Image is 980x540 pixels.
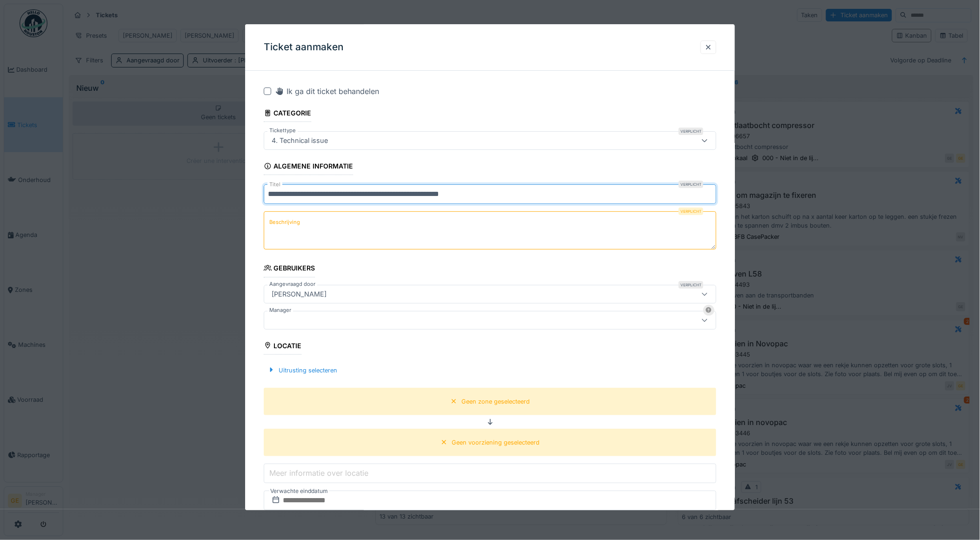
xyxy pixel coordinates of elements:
div: Verplicht [679,281,703,289]
label: Meer informatie over locatie [267,467,370,479]
div: Verplicht [679,181,703,188]
div: [PERSON_NAME] [268,289,330,299]
div: Gebruikers [264,262,315,277]
label: Titel [267,181,282,189]
div: 4. Technical issue [268,135,332,146]
label: Beschrijving [267,217,302,229]
label: Aangevraagd door [267,280,317,288]
div: Geen zone geselecteerd [461,397,530,406]
div: Categorie [264,106,312,122]
h3: Ticket aanmaken [264,41,344,53]
div: Locatie [264,339,302,355]
div: Ik ga dit ticket behandelen [275,86,379,97]
div: Verplicht [679,208,703,215]
div: Geen voorziening geselecteerd [452,438,540,447]
div: Uitrusting selecteren [264,364,341,377]
label: Manager [267,306,293,314]
div: Verplicht [679,128,703,135]
div: Algemene informatie [264,159,353,175]
label: Tickettype [267,127,298,135]
label: Verwachte einddatum [269,486,329,496]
